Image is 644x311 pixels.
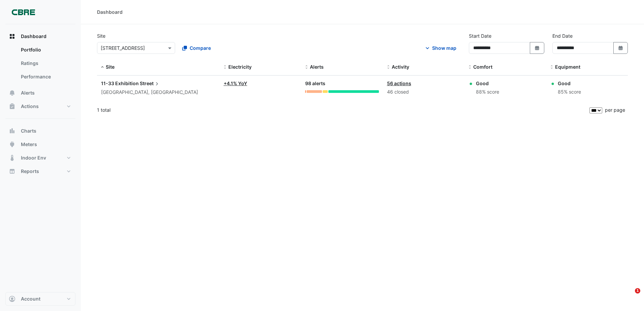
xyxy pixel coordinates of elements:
[9,103,15,110] app-icon: Actions
[101,80,139,86] span: 11-33 Exhibition
[432,44,456,51] div: Show map
[9,128,15,134] app-icon: Charts
[106,64,115,70] span: Site
[9,168,15,175] app-icon: Reports
[97,32,105,39] label: Site
[97,8,123,15] div: Dashboard
[618,45,624,51] fa-icon: Select Date
[310,64,324,70] span: Alerts
[476,80,499,87] div: Good
[21,154,46,161] span: Indoor Env
[635,288,640,293] span: 1
[21,33,46,40] span: Dashboard
[8,5,38,19] img: Company Logo
[558,88,581,96] div: 85% score
[476,88,499,96] div: 88% score
[140,80,160,87] span: Street
[552,32,573,39] label: End Date
[21,128,36,134] span: Charts
[420,42,461,54] button: Show map
[178,42,215,54] button: Compare
[21,141,37,148] span: Meters
[9,154,15,161] app-icon: Indoor Env
[21,296,40,302] span: Account
[101,89,198,96] div: [GEOGRAPHIC_DATA], [GEOGRAPHIC_DATA]
[9,90,15,96] app-icon: Alerts
[9,141,15,148] app-icon: Meters
[469,32,491,39] label: Start Date
[15,43,75,57] a: Portfolio
[5,138,75,151] button: Meters
[97,102,588,118] div: 1 total
[228,64,252,70] span: Electricity
[5,43,75,86] div: Dashboard
[15,70,75,83] a: Performance
[5,86,75,100] button: Alerts
[5,100,75,113] button: Actions
[621,288,637,304] iframe: Intercom live chat
[5,124,75,138] button: Charts
[5,165,75,178] button: Reports
[5,151,75,165] button: Indoor Env
[9,33,15,40] app-icon: Dashboard
[5,30,75,43] button: Dashboard
[473,64,492,70] span: Comfort
[21,90,35,96] span: Alerts
[21,168,39,175] span: Reports
[555,64,580,70] span: Equipment
[387,80,411,86] a: 56 actions
[387,88,460,96] div: 46 closed
[5,292,75,306] button: Account
[190,44,211,51] span: Compare
[305,80,379,88] div: 98 alerts
[558,80,581,87] div: Good
[224,80,247,86] a: +4.1% YoY
[15,57,75,70] a: Ratings
[534,45,540,51] fa-icon: Select Date
[605,107,625,113] span: per page
[392,64,409,70] span: Activity
[21,103,39,110] span: Actions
